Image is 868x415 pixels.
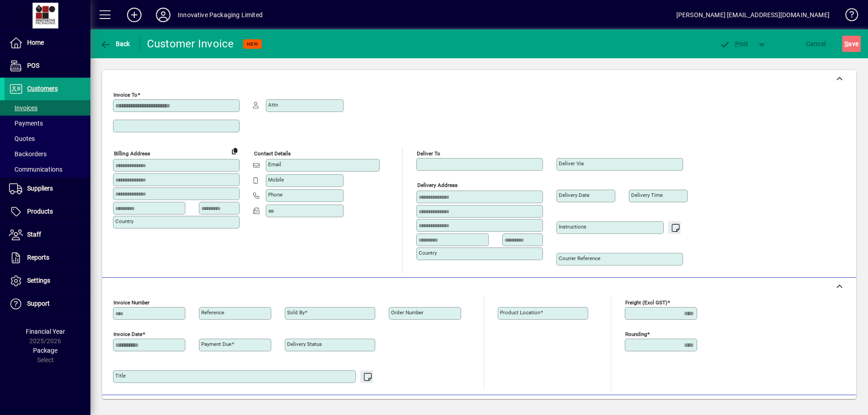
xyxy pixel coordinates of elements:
mat-label: Email [268,161,281,168]
span: Backorders [9,150,47,158]
mat-label: Country [115,218,133,224]
button: Copy to Delivery address [227,144,242,158]
span: POS [27,62,39,69]
a: Payments [5,116,90,131]
span: Financial Year [26,328,65,335]
div: [PERSON_NAME] [EMAIL_ADDRESS][DOMAIN_NAME] [676,8,830,22]
mat-label: Delivery date [559,192,590,198]
a: Suppliers [5,177,90,200]
a: Knowledge Base [839,2,857,31]
mat-label: Delivery status [287,341,322,347]
span: S [844,40,848,47]
mat-label: Phone [268,191,283,198]
span: Invoices [9,104,38,112]
mat-label: Reference [201,309,224,316]
span: Settings [27,277,50,284]
span: NEW [247,41,258,47]
span: Products [27,208,53,215]
mat-label: Deliver To [417,150,440,157]
span: Package [33,347,57,354]
div: Customer Invoice [147,37,234,51]
a: Reports [5,247,90,269]
a: Products [5,201,90,223]
mat-label: Order number [391,309,424,316]
span: ost [719,40,749,47]
span: Support [27,300,50,307]
button: Save [842,36,861,52]
mat-label: Attn [268,102,278,108]
a: Quotes [5,131,90,146]
mat-label: Product location [500,309,540,316]
mat-label: Sold by [287,309,305,316]
a: Staff [5,224,90,246]
mat-label: Freight (excl GST) [625,299,667,306]
span: Back [100,40,130,47]
span: ave [844,37,859,51]
a: Home [5,32,90,54]
mat-label: Invoice date [113,331,142,337]
span: Suppliers [27,185,53,192]
mat-label: Invoice To [113,92,137,98]
mat-label: Title [115,373,126,379]
button: Post [715,36,753,52]
mat-label: Courier Reference [559,255,600,261]
span: Communications [9,166,62,173]
span: Quotes [9,135,35,142]
mat-label: Instructions [559,224,586,230]
span: Home [27,39,44,46]
mat-label: Country [419,250,437,256]
a: Settings [5,270,90,292]
a: Support [5,293,90,315]
mat-label: Invoice number [113,299,150,306]
span: Staff [27,231,41,238]
mat-label: Deliver via [559,160,584,167]
a: Backorders [5,146,90,162]
mat-label: Mobile [268,177,284,183]
span: Payments [9,120,43,127]
mat-label: Delivery time [631,192,663,198]
a: Invoices [5,100,90,116]
mat-label: Rounding [625,331,647,337]
span: Customers [27,85,58,92]
button: Add [120,7,149,23]
a: Communications [5,162,90,177]
span: P [735,40,739,47]
span: Reports [27,254,49,261]
button: Profile [149,7,178,23]
button: Back [98,36,132,52]
a: POS [5,55,90,77]
div: Innovative Packaging Limited [178,8,263,22]
mat-label: Payment due [201,341,231,347]
app-page-header-button: Back [90,36,140,52]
